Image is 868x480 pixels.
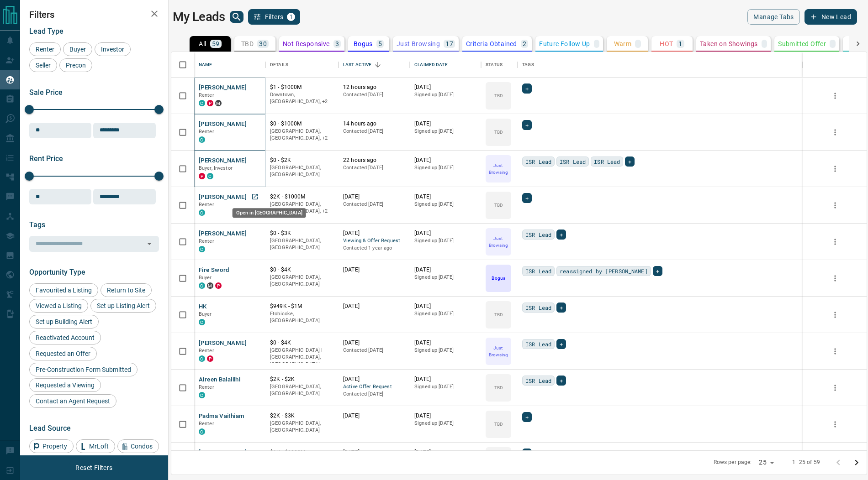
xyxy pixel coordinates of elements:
[270,347,334,368] p: [GEOGRAPHIC_DATA] | [GEOGRAPHIC_DATA], [GEOGRAPHIC_DATA]
[199,52,212,78] div: Name
[32,366,134,373] span: Pre-Construction Form Submitted
[522,83,532,94] div: +
[29,363,138,376] div: Pre-Construction Form Submitted
[199,311,212,317] span: Buyer
[265,52,339,78] div: Details
[94,302,153,309] span: Set up Listing Alert
[288,14,294,20] span: 1
[199,355,205,362] div: condos.ca
[199,100,205,106] div: condos.ca
[98,46,127,53] span: Investor
[343,230,405,237] p: [DATE]
[241,41,254,47] p: TBD
[481,52,518,78] div: Status
[207,355,213,362] div: property.ca
[828,125,842,139] button: more
[32,334,98,341] span: Reactivated Account
[343,339,405,347] p: [DATE]
[414,157,476,164] p: [DATE]
[199,348,214,354] span: Renter
[29,220,45,229] span: Tags
[414,347,476,354] p: Signed up [DATE]
[494,311,503,318] p: TBD
[343,412,405,420] p: [DATE]
[560,303,563,312] span: +
[199,92,214,98] span: Renter
[199,282,205,289] div: condos.ca
[466,41,517,47] p: Criteria Obtained
[199,376,240,384] button: Aireen Balalilhi
[525,376,551,385] span: ISR Lead
[828,162,842,176] button: more
[32,46,58,53] span: Renter
[343,391,405,398] p: Contacted [DATE]
[39,443,70,450] span: Property
[525,157,551,166] span: ISR Lead
[714,459,752,466] p: Rows per page:
[525,303,551,312] span: ISR Lead
[199,428,205,435] div: condos.ca
[343,237,405,245] span: Viewing & Offer Request
[95,42,131,56] div: Investor
[199,339,247,348] button: [PERSON_NAME]
[343,52,371,78] div: Last Active
[656,266,659,276] span: +
[414,383,476,391] p: Signed up [DATE]
[32,318,95,325] span: Set up Building Alert
[127,443,156,450] span: Condos
[414,193,476,201] p: [DATE]
[828,271,842,285] button: more
[29,27,64,36] span: Lead Type
[518,52,803,78] div: Tags
[270,310,334,324] p: Etobicoke, [GEOGRAPHIC_DATA]
[343,91,405,99] p: Contacted [DATE]
[804,9,857,25] button: New Lead
[378,41,382,47] p: 5
[199,165,233,171] span: Buyer, Investor
[248,9,301,25] button: Filters1
[270,303,334,310] p: $949K - $1M
[525,120,529,130] span: +
[343,157,405,164] p: 22 hours ago
[414,303,476,310] p: [DATE]
[828,381,842,395] button: more
[445,41,453,47] p: 17
[63,62,89,69] span: Precon
[414,230,476,237] p: [DATE]
[556,376,566,386] div: +
[230,11,243,23] button: search button
[487,344,510,358] p: Just Browsing
[494,92,503,99] p: TBD
[199,449,247,457] button: [PERSON_NAME]
[755,456,777,469] div: 25
[487,235,510,249] p: Just Browsing
[29,154,63,163] span: Rent Price
[560,266,647,276] span: reassigned by [PERSON_NAME]
[522,193,532,203] div: +
[414,274,476,281] p: Signed up [DATE]
[556,303,566,313] div: +
[29,268,85,277] span: Opportunity Type
[29,424,71,433] span: Lead Source
[270,128,334,142] p: York Crosstown, Toronto
[212,41,220,47] p: 59
[199,230,247,238] button: [PERSON_NAME]
[32,287,95,294] span: Favourited a Listing
[215,282,222,289] div: property.ca
[525,339,551,349] span: ISR Lead
[525,449,529,458] span: +
[194,52,265,78] div: Name
[29,283,98,297] div: Favourited a Listing
[414,376,476,383] p: [DATE]
[32,302,85,309] span: Viewed a Listing
[828,89,842,103] button: more
[494,129,503,136] p: TBD
[343,120,405,128] p: 14 hours ago
[397,41,440,47] p: Just Browsing
[414,164,476,172] p: Signed up [DATE]
[414,266,476,274] p: [DATE]
[339,52,410,78] div: Last Active
[414,201,476,208] p: Signed up [DATE]
[525,230,551,239] span: ISR Lead
[414,412,476,420] p: [DATE]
